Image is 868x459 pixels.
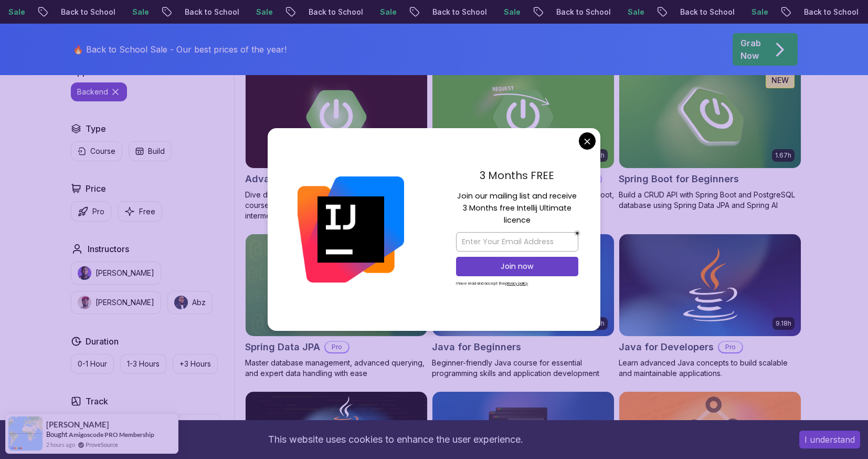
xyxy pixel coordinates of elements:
[245,340,320,354] h2: Spring Data JPA
[71,201,111,222] button: Pro
[242,7,276,17] p: Sale
[78,359,107,369] p: 0-1 Hour
[418,7,490,17] p: Back to School
[619,66,801,211] a: Spring Boot for Beginners card1.67hNEWSpring Boot for BeginnersBuild a CRUD API with Spring Boot ...
[245,172,350,186] h2: Advanced Spring Boot
[325,342,348,352] p: Pro
[73,43,287,56] p: 🔥 Back to School Sale - Our best prices of the year!
[8,416,43,451] img: provesource social proof notification image
[619,190,801,211] p: Build a CRUD API with Spring Boot and PostgreSQL database using Spring Data JPA and Spring AI
[78,296,91,309] img: instructor img
[46,420,109,429] span: [PERSON_NAME]
[776,319,791,328] p: 9.18h
[432,358,615,379] p: Beginner-friendly Java course for essential programming skills and application development
[86,395,108,408] h2: Track
[71,82,127,101] button: backend
[86,335,119,348] h2: Duration
[245,190,428,221] p: Dive deep into Spring Boot with our advanced course, designed to take your skills from intermedia...
[542,7,613,17] p: Back to School
[737,7,771,17] p: Sale
[88,243,129,255] h2: Instructors
[799,431,860,448] button: Accept cookies
[69,430,154,439] a: Amigoscode PRO Membership
[174,296,188,309] img: instructor img
[294,7,366,17] p: Back to School
[90,146,115,157] p: Course
[619,358,801,379] p: Learn advanced Java concepts to build scalable and maintainable applications.
[78,266,91,280] img: instructor img
[46,430,68,439] span: Bought
[167,291,213,314] button: instructor imgAbz
[127,359,160,369] p: 1-3 Hours
[96,297,154,308] p: [PERSON_NAME]
[245,358,428,379] p: Master database management, advanced querying, and expert data handling with ease
[176,414,220,434] button: Dev Ops
[245,66,428,221] a: Advanced Spring Boot card5.18hAdvanced Spring BootProDive deep into Spring Boot with our advanced...
[666,7,737,17] p: Back to School
[118,7,152,17] p: Sale
[432,66,614,168] img: Building APIs with Spring Boot card
[183,419,214,429] p: Dev Ops
[246,66,427,168] img: Advanced Spring Boot card
[171,7,242,17] p: Back to School
[771,75,789,86] p: NEW
[245,234,428,379] a: Spring Data JPA card6.65hNEWSpring Data JPAProMaster database management, advanced querying, and ...
[139,206,155,217] p: Free
[179,359,211,369] p: +3 Hours
[619,66,801,168] img: Spring Boot for Beginners card
[71,291,161,314] button: instructor img[PERSON_NAME]
[790,7,861,17] p: Back to School
[96,268,154,278] p: [PERSON_NAME]
[86,440,118,449] a: ProveSource
[86,122,106,135] h2: Type
[613,7,647,17] p: Sale
[432,340,521,354] h2: Java for Beginners
[619,340,714,354] h2: Java for Developers
[192,297,206,308] p: Abz
[619,234,801,379] a: Java for Developers card9.18hJava for DevelopersProLearn advanced Java concepts to build scalable...
[71,262,161,285] button: instructor img[PERSON_NAME]
[92,206,104,217] p: Pro
[47,7,118,17] p: Back to School
[148,146,165,157] p: Build
[246,234,427,336] img: Spring Data JPA card
[120,354,166,374] button: 1-3 Hours
[173,354,218,374] button: +3 Hours
[71,354,114,374] button: 0-1 Hour
[619,172,739,186] h2: Spring Boot for Beginners
[77,87,108,97] p: backend
[366,7,399,17] p: Sale
[740,37,761,62] p: Grab Now
[129,141,172,161] button: Build
[46,440,75,449] span: 2 hours ago
[490,7,523,17] p: Sale
[775,151,791,160] p: 1.67h
[619,234,801,336] img: Java for Developers card
[719,342,742,352] p: Pro
[8,428,784,451] div: This website uses cookies to enhance the user experience.
[118,201,162,222] button: Free
[86,182,106,195] h2: Price
[71,141,122,161] button: Course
